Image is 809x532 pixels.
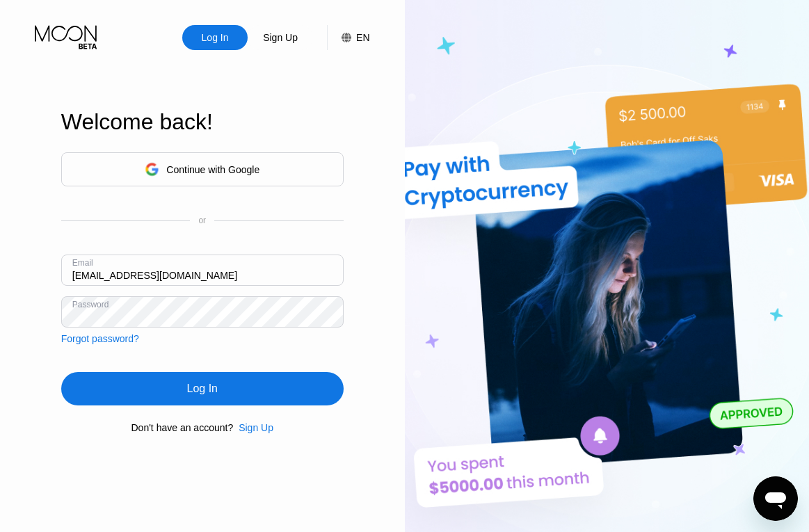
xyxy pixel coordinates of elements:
div: Log In [61,372,344,405]
div: Log In [182,25,248,50]
iframe: Schaltfläche zum Öffnen des Messaging-Fensters [753,476,798,521]
div: EN [327,25,369,50]
div: Log In [187,382,218,396]
div: Don't have an account? [131,422,234,433]
div: Log In [200,31,230,45]
div: Continue with Google [166,164,259,175]
div: Forgot password? [61,333,139,344]
div: Continue with Google [61,152,344,186]
div: Sign Up [262,31,299,45]
div: Welcome back! [61,109,344,135]
div: or [198,216,206,225]
div: Sign Up [233,422,273,433]
div: Sign Up [248,25,313,50]
div: Sign Up [239,422,273,433]
div: EN [356,32,369,43]
div: Email [72,258,93,268]
div: Password [72,300,109,309]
